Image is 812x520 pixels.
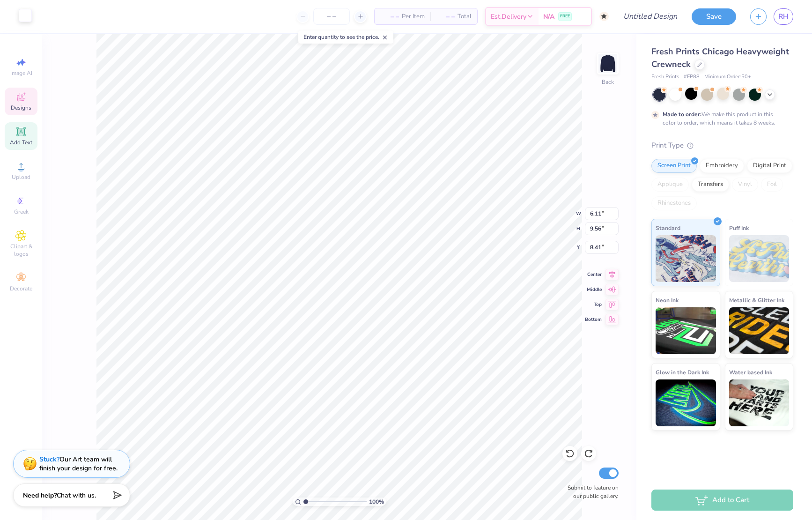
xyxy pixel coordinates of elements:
[402,12,425,22] span: Per Item
[39,455,59,464] strong: Stuck?
[651,196,697,210] div: Rhinestones
[10,69,32,77] span: Image AI
[656,379,716,426] img: Glow in the Dark Ink
[5,243,37,258] span: Clipart & logos
[656,367,709,377] span: Glow in the Dark Ink
[651,140,793,151] div: Print Type
[692,178,729,192] div: Transfers
[656,223,680,233] span: Standard
[585,316,602,323] span: Bottom
[729,235,790,282] img: Puff Ink
[663,110,778,127] div: We make this product in this color to order, which means it takes 8 weeks.
[778,11,789,22] span: RH
[436,12,455,22] span: – –
[774,8,793,25] a: RH
[656,295,679,305] span: Neon Ink
[298,30,393,44] div: Enter quantity to see the price.
[729,367,772,377] span: Water based Ink
[458,12,472,22] span: Total
[23,491,57,500] strong: Need help?
[663,111,701,118] strong: Made to order:
[761,178,783,192] div: Foil
[585,286,602,293] span: Middle
[656,235,716,282] img: Standard
[313,8,350,25] input: – –
[729,295,784,305] span: Metallic & Glitter Ink
[656,307,716,354] img: Neon Ink
[692,8,736,25] button: Save
[704,73,751,81] span: Minimum Order: 50 +
[585,301,602,308] span: Top
[732,178,758,192] div: Vinyl
[747,159,792,173] div: Digital Print
[369,498,384,506] span: 100 %
[651,159,697,173] div: Screen Print
[380,12,399,22] span: – –
[602,78,614,86] div: Back
[598,54,617,73] img: Back
[10,139,32,146] span: Add Text
[729,223,749,233] span: Puff Ink
[14,208,29,215] span: Greek
[700,159,744,173] div: Embroidery
[729,307,790,354] img: Metallic & Glitter Ink
[562,483,619,500] label: Submit to feature on our public gallery.
[651,73,679,81] span: Fresh Prints
[651,46,789,70] span: Fresh Prints Chicago Heavyweight Crewneck
[491,12,526,22] span: Est. Delivery
[57,491,96,500] span: Chat with us.
[651,178,689,192] div: Applique
[39,455,118,473] div: Our Art team will finish your design for free.
[560,13,570,20] span: FREE
[684,73,700,81] span: # FP88
[10,285,32,292] span: Decorate
[543,12,554,22] span: N/A
[585,271,602,278] span: Center
[11,104,31,111] span: Designs
[729,379,790,426] img: Water based Ink
[12,173,30,181] span: Upload
[616,7,685,26] input: Untitled Design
